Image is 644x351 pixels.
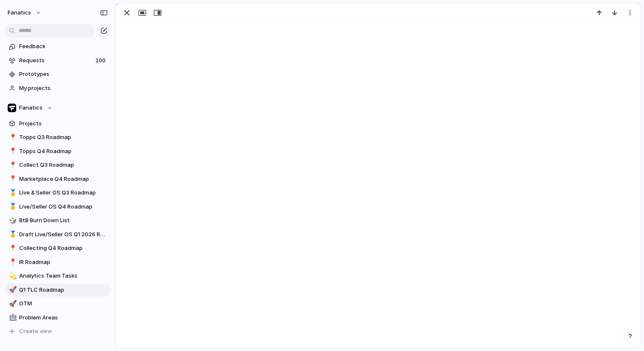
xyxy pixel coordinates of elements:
[9,229,15,239] div: 🥇
[19,104,43,112] span: Fanatics
[9,299,15,309] div: 🚀
[19,203,108,211] span: Live/Seller OS Q4 Roadmap
[9,313,15,322] div: 🏥
[19,161,108,169] span: Collect Q3 Roadmap
[4,54,111,67] a: Requests100
[4,145,111,158] a: 📍Topps Q4 Roadmap
[19,244,108,252] span: Collecting Q4 Roadmap
[4,297,111,310] a: 🚀GTM
[8,313,16,322] button: 🏥
[8,147,16,156] button: 📍
[4,6,46,20] button: fanatics
[9,202,15,212] div: 🥇
[4,311,111,324] a: 🏥Problem Areas
[4,102,111,114] button: Fanatics
[4,159,111,171] a: 📍Collect Q3 Roadmap
[19,327,52,336] span: Create view
[4,68,111,81] a: Prototypes
[19,56,93,65] span: Requests
[9,216,15,226] div: 🎲
[4,131,111,144] a: 📍Topps Q3 Roadmap
[9,257,15,267] div: 📍
[9,160,15,170] div: 📍
[8,244,16,252] button: 📍
[9,271,15,281] div: 💫
[19,119,108,128] span: Projects
[19,299,108,308] span: GTM
[8,203,16,211] button: 🥇
[8,175,16,183] button: 📍
[19,258,108,267] span: IR Roadmap
[4,270,111,282] a: 💫Analytics Team Tasks
[8,9,31,17] span: fanatics
[9,285,15,295] div: 🚀
[8,299,16,308] button: 🚀
[9,146,15,156] div: 📍
[4,173,111,186] a: 📍Marketplace Q4 Roadmap
[8,216,16,225] button: 🎲
[19,313,108,322] span: Problem Areas
[4,256,111,269] a: 📍IR Roadmap
[4,228,111,241] a: 🥇Draft Live/Seller OS Q1 2026 Roadmap
[4,284,111,296] a: 🚀Q1 TLC Roadmap
[95,56,107,65] span: 100
[19,133,108,142] span: Topps Q3 Roadmap
[4,214,111,227] a: 🎲BtB Burn Down List
[4,242,111,255] a: 📍Collecting Q4 Roadmap
[4,186,111,199] a: 🥇Live & Seller OS Q3 Roadmap
[19,70,108,78] span: Prototypes
[9,188,15,198] div: 🥇
[8,230,16,239] button: 🥇
[9,133,15,142] div: 📍
[19,286,108,294] span: Q1 TLC Roadmap
[9,244,15,253] div: 📍
[4,325,111,338] button: Create view
[19,230,108,239] span: Draft Live/Seller OS Q1 2026 Roadmap
[19,216,108,225] span: BtB Burn Down List
[4,117,111,130] a: Projects
[4,40,111,53] a: Feedback
[8,133,16,142] button: 📍
[4,82,111,95] a: My projects
[19,175,108,183] span: Marketplace Q4 Roadmap
[19,42,108,51] span: Feedback
[8,189,16,197] button: 🥇
[19,272,108,280] span: Analytics Team Tasks
[19,189,108,197] span: Live & Seller OS Q3 Roadmap
[8,272,16,280] button: 💫
[19,147,108,156] span: Topps Q4 Roadmap
[8,258,16,267] button: 📍
[4,200,111,213] a: 🥇Live/Seller OS Q4 Roadmap
[9,174,15,184] div: 📍
[19,84,108,93] span: My projects
[8,286,16,294] button: 🚀
[8,161,16,169] button: 📍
